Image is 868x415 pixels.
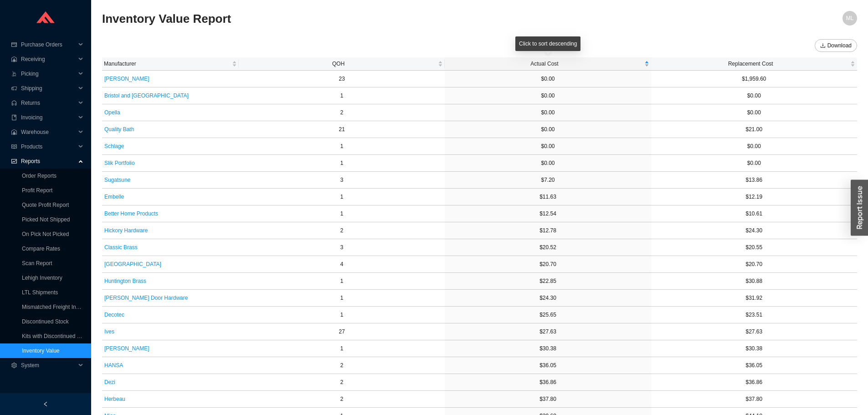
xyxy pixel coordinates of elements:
[104,344,149,353] span: [PERSON_NAME]
[445,121,651,138] td: $0.00
[104,106,121,119] button: Opella
[651,205,857,222] td: $10.61
[445,239,651,256] td: $20.52
[104,226,148,235] span: Hickory Hardware
[239,222,445,239] td: 2
[104,142,124,151] span: Schlage
[104,209,158,218] span: Better Home Products
[104,359,123,372] button: HANSA
[11,100,17,106] span: customer-service
[104,260,161,269] span: [GEOGRAPHIC_DATA]
[445,290,651,307] td: $24.30
[11,363,17,368] span: setting
[239,104,445,121] td: 2
[11,115,17,120] span: book
[651,374,857,391] td: $36.86
[239,71,445,87] td: 23
[820,43,826,49] span: download
[104,72,150,85] button: [PERSON_NAME]
[22,289,58,296] a: LTL Shipments
[104,327,114,336] span: Ives
[104,395,125,404] span: Herbeau
[104,192,124,201] span: Embelle
[104,159,135,168] span: Slik Portfolio
[22,275,62,281] a: Lehigh Inventory
[651,121,857,138] td: $21.00
[239,155,445,172] td: 1
[104,378,115,387] span: Dezi
[239,374,445,391] td: 2
[104,275,147,287] button: Huntington Brass
[22,260,52,266] a: Scan Report
[651,172,857,189] td: $13.86
[445,155,651,172] td: $0.00
[22,187,52,194] a: Profit Report
[445,323,651,340] td: $27.63
[651,307,857,323] td: $23.51
[239,391,445,408] td: 2
[651,357,857,374] td: $36.05
[104,243,138,252] span: Classic Brass
[846,11,854,26] span: ML
[22,318,69,325] a: Discontinued Stock
[104,108,120,117] span: Opella
[515,36,580,51] div: Click to sort descending
[651,57,857,71] th: Replacement Cost sortable
[239,205,445,222] td: 1
[11,144,17,149] span: read
[239,307,445,323] td: 1
[21,52,76,67] span: Receiving
[239,256,445,273] td: 4
[651,239,857,256] td: $20.55
[104,125,134,134] span: Quality Bath
[104,342,150,355] button: [PERSON_NAME]
[21,96,76,110] span: Returns
[445,357,651,374] td: $36.05
[21,37,76,52] span: Purchase Orders
[445,104,651,121] td: $0.00
[104,59,230,68] span: Manufacturer
[445,205,651,222] td: $12.54
[651,391,857,408] td: $37.80
[239,138,445,155] td: 1
[239,239,445,256] td: 3
[11,159,17,164] span: fund
[21,125,76,139] span: Warehouse
[22,173,56,179] a: Order Reports
[104,74,149,83] span: [PERSON_NAME]
[651,71,857,87] td: $1,959.60
[651,340,857,357] td: $30.38
[102,57,239,71] th: Manufacturer sortable
[104,277,146,286] span: Huntington Brass
[239,87,445,104] td: 1
[241,59,436,68] span: QOH
[22,246,60,252] a: Compare Rates
[447,59,642,68] span: Actual Cost
[22,216,70,223] a: Picked Not Shipped
[239,340,445,357] td: 1
[445,374,651,391] td: $36.86
[651,87,857,104] td: $0.00
[445,307,651,323] td: $25.65
[651,155,857,172] td: $0.00
[651,256,857,273] td: $20.70
[104,123,134,136] button: Quality Bath
[445,71,651,87] td: $0.00
[445,172,651,189] td: $7.20
[104,361,123,370] span: HANSA
[239,323,445,340] td: 27
[21,67,76,81] span: Picking
[651,273,857,290] td: $30.88
[239,357,445,374] td: 2
[22,231,69,237] a: On Pick Not Picked
[104,292,188,304] button: [PERSON_NAME] Door Hardware
[104,174,131,186] button: Sugatsune
[21,154,76,169] span: Reports
[104,157,135,169] button: Slik Portfolio
[239,290,445,307] td: 1
[43,401,48,407] span: left
[445,222,651,239] td: $12.78
[815,39,857,52] button: downloadDownload
[239,121,445,138] td: 21
[102,11,668,27] h2: Inventory Value Report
